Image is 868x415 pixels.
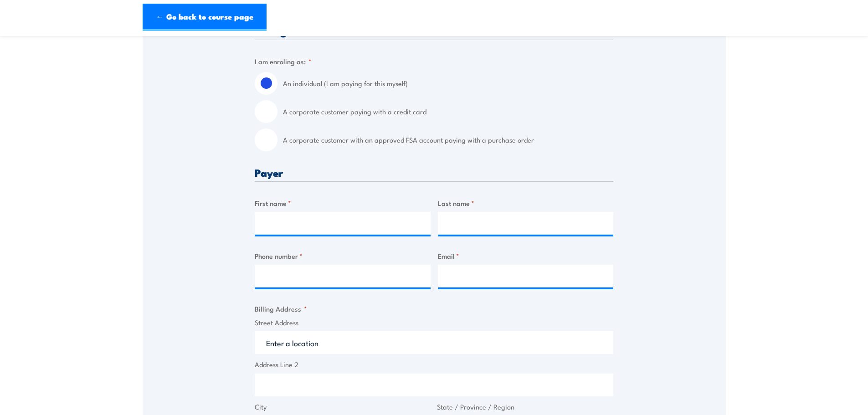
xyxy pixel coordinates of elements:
label: First name [255,198,431,208]
label: State / Province / Region [437,402,614,412]
label: City [255,402,431,412]
label: Email [438,251,614,261]
h3: Billing details [255,26,613,36]
label: Last name [438,198,614,208]
h3: Payer [255,167,613,178]
input: Enter a location [255,331,613,354]
a: ← Go back to course page [143,4,267,31]
label: A corporate customer paying with a credit card [283,100,613,123]
label: Street Address [255,318,613,328]
label: A corporate customer with an approved FSA account paying with a purchase order [283,128,613,151]
label: Phone number [255,251,431,261]
label: An individual (I am paying for this myself) [283,72,613,95]
legend: I am enroling as: [255,56,312,67]
legend: Billing Address [255,303,307,314]
label: Address Line 2 [255,359,613,370]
